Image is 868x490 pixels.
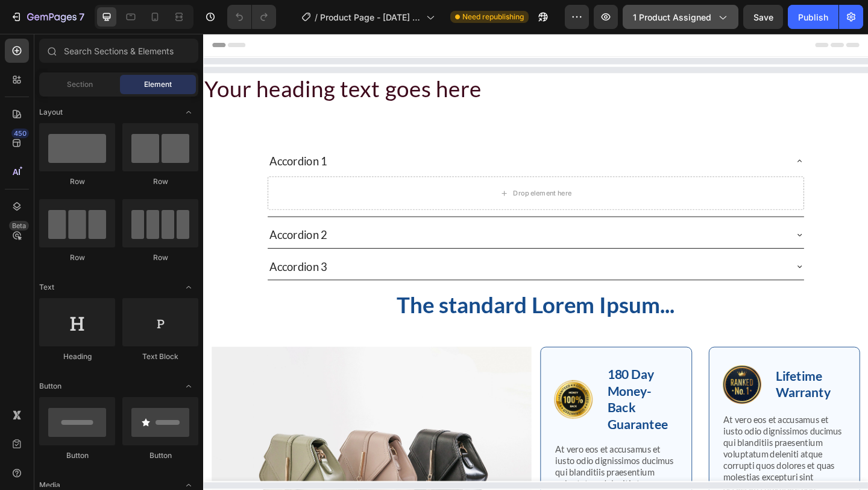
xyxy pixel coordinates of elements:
[39,176,115,187] div: Row
[788,5,838,29] button: Publish
[39,107,63,118] span: Layout
[565,360,607,402] img: 432750572815254551-24894a45-d3c4-4f5f-a41c-ec820acd4688.png
[203,34,868,490] iframe: Design area
[122,450,198,461] div: Button
[69,278,654,311] h2: The standard Lorem Ipsum...
[753,12,773,22] span: Save
[5,5,90,29] button: 7
[798,11,828,24] div: Publish
[623,363,699,399] p: Lifetime Warranty
[39,282,54,293] span: Text
[122,351,198,362] div: Text Block
[179,103,198,122] span: Toggle open
[144,79,172,90] span: Element
[39,39,198,63] input: Search Sections & Elements
[79,10,84,24] p: 7
[70,243,137,262] div: Accordion 3
[9,221,29,231] div: Beta
[633,11,711,24] span: 1 product assigned
[439,361,515,434] p: 180 Day Money-Back Guarantee
[227,5,276,29] div: Undo/Redo
[382,377,424,419] img: gempages_432750572815254551-690d940b-352a-4fda-a2b2-9b28c38afb85.png
[743,5,783,29] button: Save
[315,11,318,24] span: /
[122,176,198,187] div: Row
[11,129,29,138] div: 450
[67,79,93,90] span: Section
[179,278,198,297] span: Toggle open
[70,209,137,228] div: Accordion 2
[39,450,115,461] div: Button
[320,11,421,24] span: Product Page - [DATE] 15:06:31
[39,381,61,392] span: Button
[122,252,198,263] div: Row
[39,252,115,263] div: Row
[39,351,115,362] div: Heading
[623,5,738,29] button: 1 product assigned
[462,11,524,22] span: Need republishing
[179,377,198,396] span: Toggle open
[337,168,401,178] div: Drop element here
